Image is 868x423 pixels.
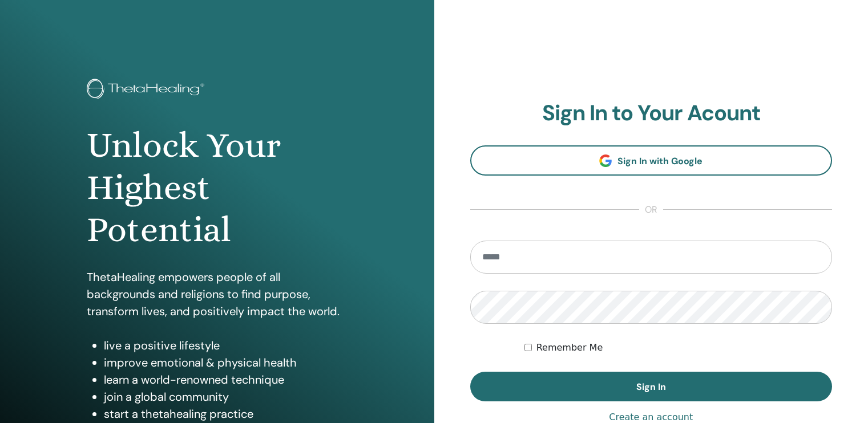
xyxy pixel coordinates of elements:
[639,203,663,217] span: or
[524,341,832,355] div: Keep me authenticated indefinitely or until I manually logout
[104,371,348,388] li: learn a world-renowned technique
[104,337,348,354] li: live a positive lifestyle
[470,145,833,176] a: Sign In with Google
[104,354,348,371] li: improve emotional & physical health
[536,341,603,355] label: Remember Me
[470,100,833,127] h2: Sign In to Your Acount
[87,124,348,251] h1: Unlock Your Highest Potential
[617,155,703,167] span: Sign In with Google
[470,372,833,401] button: Sign In
[104,388,348,405] li: join a global community
[104,405,348,422] li: start a thetahealing practice
[636,381,666,393] span: Sign In
[87,269,348,320] p: ThetaHealing empowers people of all backgrounds and religions to find purpose, transform lives, a...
